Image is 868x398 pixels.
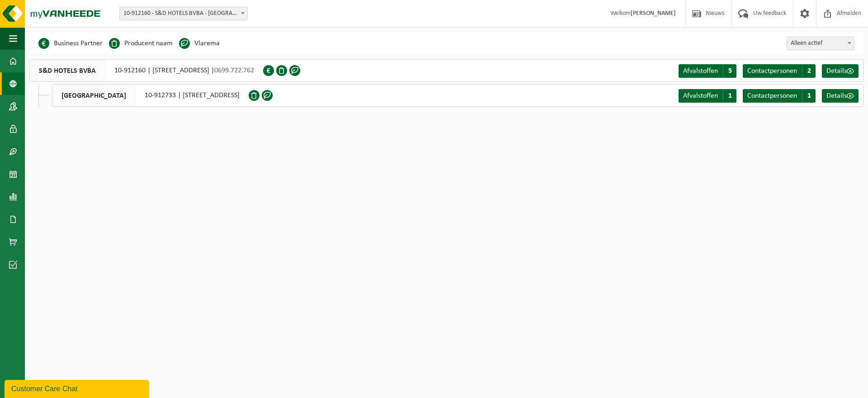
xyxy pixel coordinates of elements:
[679,64,736,78] a: Afvalstoffen 5
[826,92,847,99] span: Details
[723,64,736,78] span: 5
[747,67,797,75] span: Contactpersonen
[38,37,103,50] li: Business Partner
[787,37,854,50] span: Alleen actief
[747,92,797,99] span: Contactpersonen
[120,7,247,20] span: 10-912160 - S&D HOTELS BVBA - KORTRIJK
[683,92,718,99] span: Afvalstoffen
[52,85,136,106] span: [GEOGRAPHIC_DATA]
[787,37,854,50] span: Alleen actief
[679,89,736,103] a: Afvalstoffen 1
[826,67,847,75] span: Details
[683,67,718,75] span: Afvalstoffen
[179,37,220,50] li: Vlarema
[822,64,859,78] a: Details
[822,89,859,103] a: Details
[631,10,676,17] strong: [PERSON_NAME]
[214,67,254,74] span: 0699.722.762
[723,89,736,103] span: 1
[743,89,816,103] a: Contactpersonen 1
[109,37,173,50] li: Producent naam
[29,59,263,82] div: 10-912160 | [STREET_ADDRESS] |
[119,7,248,20] span: 10-912160 - S&D HOTELS BVBA - KORTRIJK
[802,64,816,78] span: 2
[5,378,151,398] iframe: chat widget
[743,64,816,78] a: Contactpersonen 2
[30,60,105,81] span: S&D HOTELS BVBA
[802,89,816,103] span: 1
[52,84,249,107] div: 10-912733 | [STREET_ADDRESS]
